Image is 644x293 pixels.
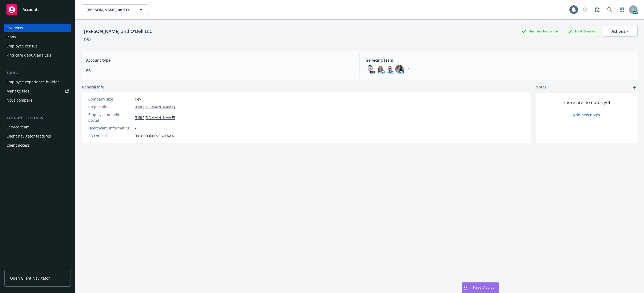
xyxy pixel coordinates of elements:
[82,4,149,15] button: [PERSON_NAME] and O'Dell LLC
[612,26,629,36] div: Actions
[4,2,71,17] a: Accounts
[6,132,51,140] div: Client navigator features
[4,70,71,76] div: Tools
[82,84,104,90] span: General info
[406,68,410,71] a: +1
[4,123,71,131] a: Service team
[617,4,627,15] a: Switch app
[6,141,30,150] div: Client access
[10,275,50,281] span: Open Client Navigator
[135,115,175,120] a: [URL][DOMAIN_NAME]
[366,65,375,73] img: photo
[473,285,494,290] span: Nova Assist
[4,33,71,41] a: Plans
[592,4,603,15] a: Report a Bug
[86,7,133,13] span: [PERSON_NAME] and O'Dell LLC
[6,33,16,41] div: Plans
[563,99,610,106] span: There are no notes yet
[6,123,30,131] div: Service team
[631,84,638,91] a: add
[4,141,71,150] a: Client access
[84,37,94,42] div: DBA: -
[86,68,353,73] span: EB
[4,87,71,95] a: Manage files
[565,28,598,35] div: Total Rewards
[6,24,23,32] div: Overview
[23,8,39,12] span: Accounts
[603,26,638,37] button: Actions
[604,4,615,15] a: Search
[135,104,175,110] a: [URL][DOMAIN_NAME]
[462,283,469,293] div: Drag to move
[88,96,133,102] div: Company size
[4,132,71,140] a: Client navigator features
[86,57,353,63] span: Account type
[395,65,404,73] img: photo
[88,104,133,110] div: Project plan
[376,65,385,73] img: photo
[6,96,32,105] div: Nova compare
[6,42,38,50] div: Employee census
[135,125,136,131] span: -
[88,133,133,139] div: EB Force ID
[4,42,71,50] a: Employee census
[573,112,600,118] a: Add new notes
[580,4,590,15] a: Start snowing
[6,87,29,95] div: Manage files
[135,96,141,102] span: Key
[4,96,71,105] a: Nova compare
[82,28,155,35] div: [PERSON_NAME] and O'Dell LLC
[4,51,71,60] a: Find care debug analysis
[6,51,51,60] div: Find care debug analysis
[536,84,547,91] span: Notes
[519,28,561,35] div: Business Insurance
[4,78,71,86] a: Employee experience builder
[4,115,71,121] div: Account settings
[386,65,394,73] img: photo
[4,24,71,32] a: Overview
[88,112,133,123] div: Employee benefits portal
[88,125,133,131] div: Healthcare Informatics
[135,133,174,139] span: 001d000000v9lw1AAA
[6,78,59,86] div: Employee experience builder
[462,282,499,293] button: Nova Assist
[366,57,633,63] span: Servicing team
